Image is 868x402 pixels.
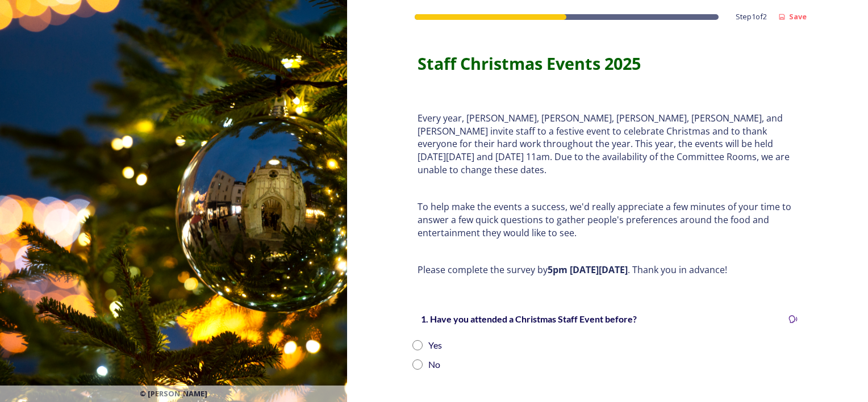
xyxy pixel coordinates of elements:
[418,112,798,177] p: Every year, [PERSON_NAME], [PERSON_NAME], [PERSON_NAME], [PERSON_NAME], and [PERSON_NAME] invite ...
[428,338,442,352] div: Yes
[548,263,628,276] strong: 5pm [DATE][DATE]
[736,11,767,22] span: Step 1 of 2
[789,11,807,22] strong: Save
[418,52,641,74] strong: Staff Christmas Events 2025
[421,313,637,324] strong: 1. Have you attended a Christmas Staff Event before?
[140,388,207,399] span: © [PERSON_NAME]
[428,358,440,371] div: No
[418,263,798,277] p: Please complete the survey by . Thank you in advance!
[418,200,798,239] p: To help make the events a success, we'd really appreciate a few minutes of your time to answer a ...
